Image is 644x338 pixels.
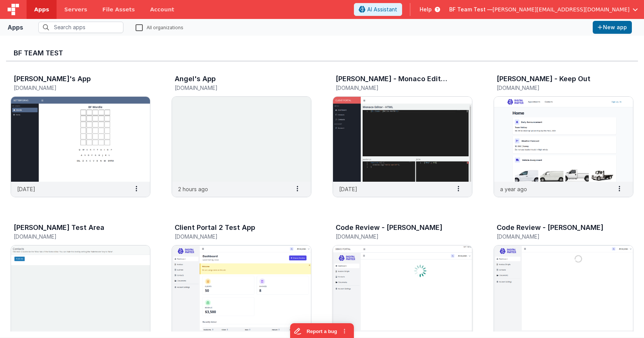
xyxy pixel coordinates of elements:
[500,185,527,193] p: a year ago
[14,49,630,57] h3: BF Team Test
[175,85,292,91] h5: [DOMAIN_NAME]
[64,6,87,13] span: Servers
[17,185,35,193] p: [DATE]
[497,234,614,239] h5: [DOMAIN_NAME]
[339,185,357,193] p: [DATE]
[14,234,131,239] h5: [DOMAIN_NAME]
[449,6,492,13] span: BF Team Test —
[593,21,632,34] button: New app
[497,224,603,231] h3: Code Review - [PERSON_NAME]
[354,3,402,16] button: AI Assistant
[492,6,630,13] span: [PERSON_NAME][EMAIL_ADDRESS][DOMAIN_NAME]
[175,224,255,231] h3: Client Portal 2 Test App
[136,24,183,31] label: All organizations
[497,85,614,91] h5: [DOMAIN_NAME]
[14,75,91,83] h3: [PERSON_NAME]'s App
[175,234,292,239] h5: [DOMAIN_NAME]
[8,23,23,32] div: Apps
[38,22,123,33] input: Search apps
[367,6,397,13] span: AI Assistant
[336,224,442,231] h3: Code Review - [PERSON_NAME]
[497,75,590,83] h3: [PERSON_NAME] - Keep Out
[449,6,638,13] button: BF Team Test — [PERSON_NAME][EMAIL_ADDRESS][DOMAIN_NAME]
[178,185,208,193] p: 2 hours ago
[420,6,432,13] span: Help
[14,224,104,231] h3: [PERSON_NAME] Test Area
[336,75,451,83] h3: [PERSON_NAME] - Monaco Editor Test
[175,75,216,83] h3: Angel's App
[34,6,49,13] span: Apps
[103,6,135,13] span: File Assets
[336,234,453,239] h5: [DOMAIN_NAME]
[14,85,131,91] h5: [DOMAIN_NAME]
[336,85,453,91] h5: [DOMAIN_NAME]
